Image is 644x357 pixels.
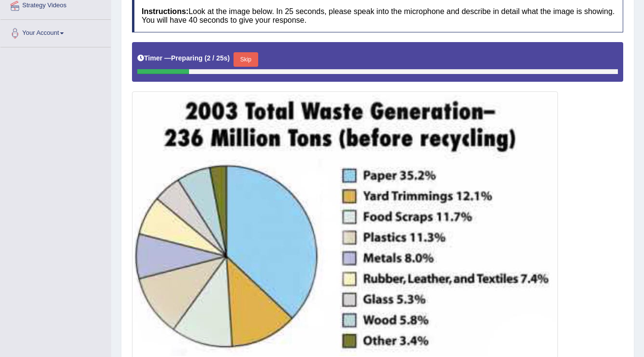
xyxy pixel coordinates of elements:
b: Instructions: [142,7,189,15]
b: Preparing [171,54,203,62]
h5: Timer — [137,55,230,62]
b: ( [205,54,207,62]
button: Skip [234,52,258,67]
b: ) [228,54,230,62]
a: Your Account [0,20,111,44]
b: 2 / 25s [207,54,228,62]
